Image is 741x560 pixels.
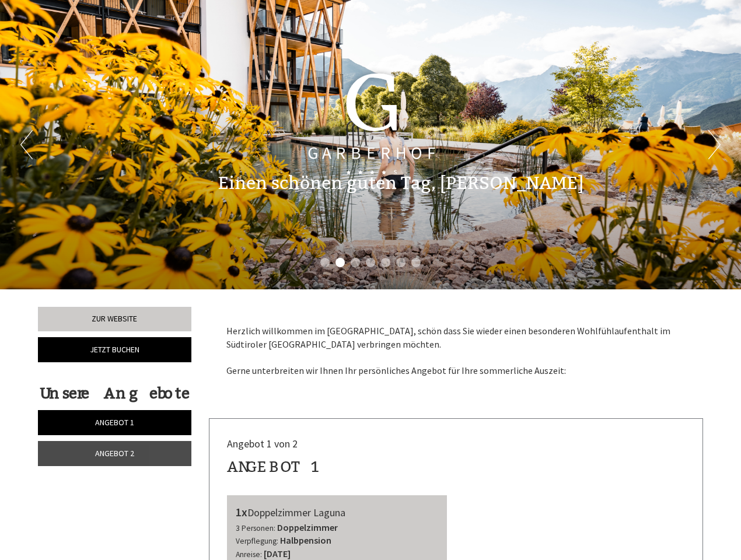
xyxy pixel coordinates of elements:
span: Angebot 1 von 2 [227,437,298,450]
div: Unsere Angebote [38,383,191,404]
b: 1x [236,505,247,519]
div: Doppelzimmer Laguna [236,504,439,521]
a: Jetzt buchen [38,337,191,362]
div: Angebot 1 [227,456,321,478]
b: Doppelzimmer [277,521,338,533]
small: Anreise: [236,549,262,559]
p: Herzlich willkommen im [GEOGRAPHIC_DATA], schön dass Sie wieder einen besonderen Wohlfühlaufentha... [226,324,686,377]
button: Previous [20,130,33,159]
span: Angebot 1 [95,417,134,428]
a: Zur Website [38,307,191,331]
small: Verpflegung: [236,536,278,546]
button: Next [708,130,721,159]
small: 3 Personen: [236,523,275,533]
span: Angebot 2 [95,448,134,459]
h1: Einen schönen guten Tag, [PERSON_NAME] [218,174,583,193]
b: [DATE] [264,548,291,559]
b: Halbpension [280,534,331,546]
